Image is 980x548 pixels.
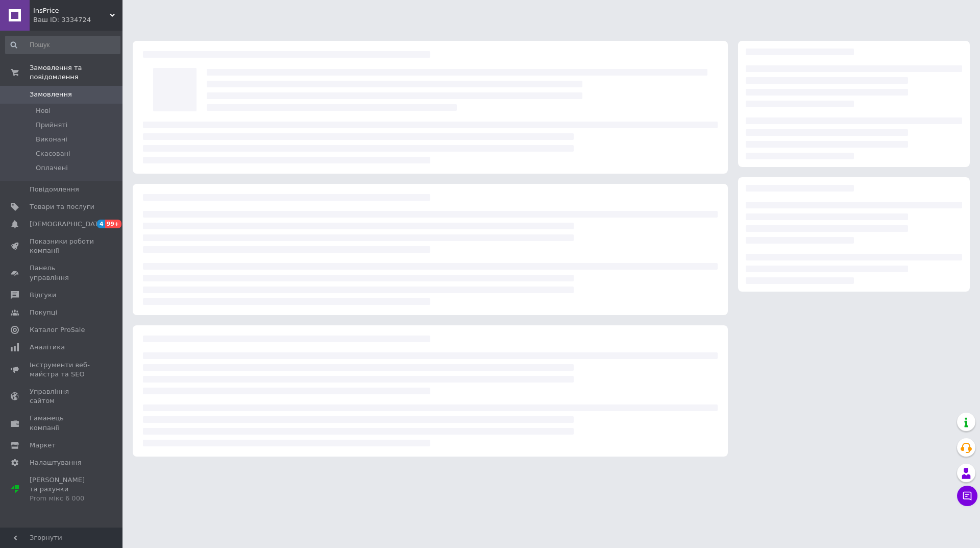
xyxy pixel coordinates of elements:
[97,220,105,228] span: 4
[30,414,94,432] span: Гаманець компанії
[36,106,51,115] span: Нові
[33,6,110,15] span: InsPrice
[30,220,105,229] span: [DEMOGRAPHIC_DATA]
[30,441,56,450] span: Маркет
[36,149,70,158] span: Скасовані
[33,15,122,25] div: Ваш ID: 3334724
[30,458,82,467] span: Налаштування
[30,361,94,379] span: Інструменти веб-майстра та SEO
[105,220,122,228] span: 99+
[30,343,65,352] span: Аналітика
[36,135,67,144] span: Виконані
[30,202,94,211] span: Товари та послуги
[30,494,94,503] div: Prom мікс 6 000
[30,185,79,194] span: Повідомлення
[30,237,94,255] span: Показники роботи компанії
[30,63,122,82] span: Замовлення та повідомлення
[30,264,94,282] span: Панель управління
[30,475,94,504] span: [PERSON_NAME] та рахунки
[957,486,977,506] button: Чат з покупцем
[36,121,67,130] span: Прийняті
[36,163,68,173] span: Оплачені
[30,387,94,406] span: Управління сайтом
[30,325,85,335] span: Каталог ProSale
[5,36,120,54] input: Пошук
[30,308,57,317] span: Покупці
[30,90,72,99] span: Замовлення
[30,291,56,300] span: Відгуки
